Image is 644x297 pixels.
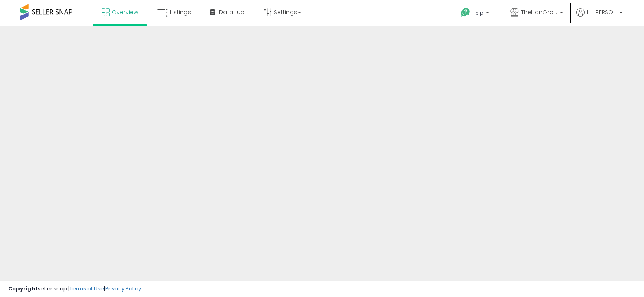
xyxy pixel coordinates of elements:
span: Hi [PERSON_NAME] [587,8,617,16]
a: Terms of Use [69,285,104,293]
span: Overview [112,8,138,16]
a: Privacy Policy [105,285,141,293]
a: Hi [PERSON_NAME] [576,8,623,26]
a: Help [454,1,497,26]
span: Help [473,9,484,16]
strong: Copyright [8,285,38,293]
div: seller snap | | [8,285,141,293]
i: Get Help [460,7,471,17]
span: TheLionGroup US [521,8,557,16]
span: Listings [170,8,191,16]
span: DataHub [219,8,245,16]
